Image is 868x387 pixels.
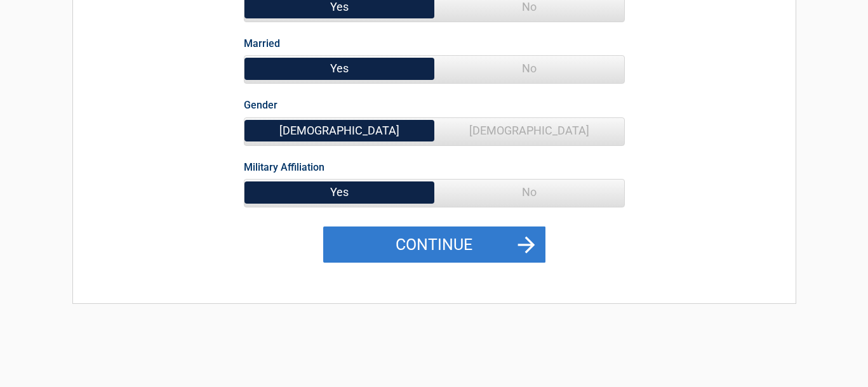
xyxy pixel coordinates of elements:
[244,56,434,81] span: Yes
[244,35,280,52] label: Married
[434,180,624,205] span: No
[244,118,434,143] span: [DEMOGRAPHIC_DATA]
[323,226,545,263] button: Continue
[434,56,624,81] span: No
[244,180,434,205] span: Yes
[244,159,324,176] label: Military Affiliation
[244,96,277,114] label: Gender
[434,118,624,143] span: [DEMOGRAPHIC_DATA]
